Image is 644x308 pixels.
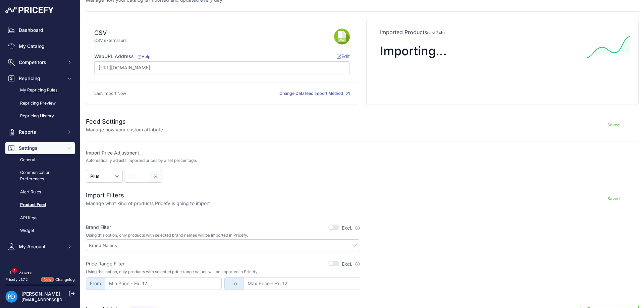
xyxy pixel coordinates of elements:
a: Alerts [5,267,75,280]
input: Max Price - Ex. 12 [243,277,360,290]
nav: Sidebar [5,24,75,305]
div: CSV [94,28,107,38]
label: Brand Filter [86,224,111,231]
a: [PERSON_NAME] [21,291,60,297]
a: [EMAIL_ADDRESS][DOMAIN_NAME] [21,297,92,302]
p: Manage how your custom attribute [86,126,163,133]
a: Repricing History [5,110,75,122]
a: General [5,154,75,166]
a: Changelog [55,277,75,282]
p: Automatically adjusts imported prices by a set percentage. [86,158,197,163]
h2: Import Filters [86,191,210,200]
span: Repricing [19,75,63,82]
p: Using this option, only products with selected price range values will be imported in Pricefy [86,269,360,274]
span: To [224,277,243,290]
span: (last 24h) [427,30,445,35]
a: Communication Preferences [5,167,75,185]
label: WebURL Address [94,53,150,60]
h2: Feed Settings [86,117,163,126]
span: Edit [337,53,350,59]
p: Imported Products [380,28,625,36]
span: % [149,170,162,183]
p: Using this option, only products with selected brand names will be imported in Pricefy. [86,233,360,238]
span: New [41,277,54,283]
button: Change Datafeed Import Method [279,90,350,97]
span: Competitors [19,59,63,66]
a: My Catalog [5,40,75,52]
img: Pricefy Logo [5,7,54,13]
button: Reports [5,126,75,138]
a: Alert Rules [5,186,75,198]
a: My Repricing Rules [5,84,75,96]
button: Saved [588,120,639,130]
p: CSV external url [94,38,334,44]
label: Excl. [342,261,360,267]
button: Settings [5,142,75,154]
button: Repricing [5,72,75,84]
a: Product Feed [5,199,75,211]
a: API Keys [5,212,75,224]
button: Saved [588,193,639,204]
label: Import Price Adjustment [86,149,360,156]
input: Min Price - Ex. 12 [105,277,222,290]
span: Importing... [380,44,447,58]
input: https://www.site.com/products_feed.csv [94,61,350,74]
span: My Account [19,243,63,250]
a: Widget [5,225,75,237]
a: Repricing Preview [5,98,75,109]
button: Competitors [5,56,75,68]
span: Settings [19,145,63,151]
input: 22 [124,170,149,183]
button: My Account [5,241,75,253]
label: Excl. [342,225,360,231]
span: From [86,277,105,290]
span: Reports [19,129,63,135]
a: Help [137,54,150,59]
div: Pricefy v1.7.2 [5,277,28,283]
input: Brand Names [89,242,360,248]
p: Manage what kind of products Pricefy is going to import [86,200,210,207]
label: Price Range Filter [86,260,124,267]
a: Dashboard [5,24,75,36]
p: Last import Now [94,90,126,97]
